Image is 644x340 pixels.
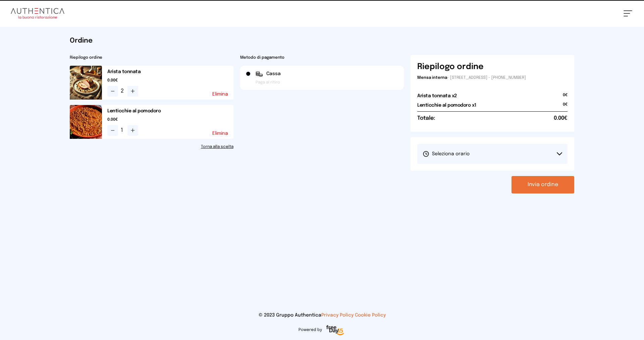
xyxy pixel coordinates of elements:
[121,87,125,95] span: 2
[266,70,281,77] span: Cassa
[240,55,404,60] h2: Metodo di pagamento
[512,176,574,193] button: Invia ordine
[299,327,322,333] span: Powered by
[417,114,435,122] h6: Totale:
[107,78,233,83] span: 0.00€
[417,93,457,99] h2: Arista tonnata x2
[107,108,233,114] h2: Lenticchie al pomodoro
[563,93,568,102] span: 0€
[70,144,233,150] a: Torna alla scelta
[321,313,354,318] a: Privacy Policy
[563,102,568,111] span: 0€
[70,36,574,46] h1: Ordine
[107,68,233,75] h2: Arista tonnata
[107,117,233,122] span: 0.00€
[256,80,280,85] span: Paga al ritiro
[212,92,228,97] button: Elimina
[11,8,64,19] img: logo.8f33a47.png
[11,312,633,319] p: © 2023 Gruppo Authentica
[325,324,346,337] img: logo-freeday.3e08031.png
[417,62,484,72] h6: Riepilogo ordine
[70,105,102,139] img: media
[121,126,125,134] span: 1
[355,313,386,318] a: Cookie Policy
[70,66,102,100] img: media
[417,144,568,164] button: Seleziona orario
[70,55,233,60] h2: Riepilogo ordine
[417,75,568,80] p: - [STREET_ADDRESS] - [PHONE_NUMBER]
[554,114,568,122] span: 0.00€
[212,131,228,136] button: Elimina
[423,151,470,157] span: Seleziona orario
[417,102,476,109] h2: Lenticchie al pomodoro x1
[417,76,447,80] span: Mensa interna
